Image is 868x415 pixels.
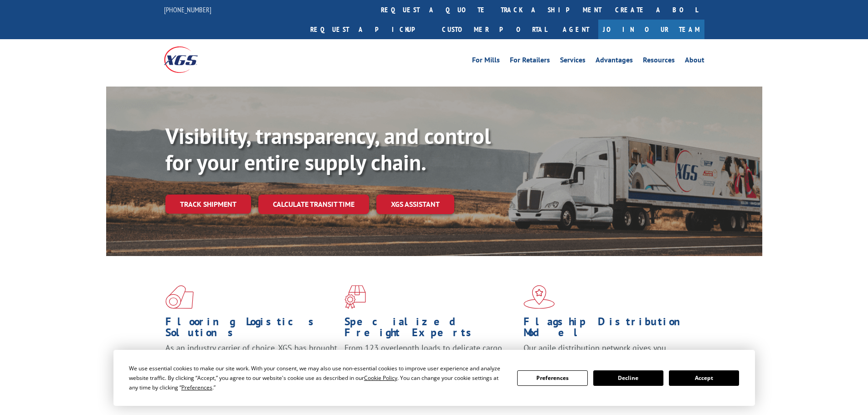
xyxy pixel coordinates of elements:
[472,56,500,67] a: For Mills
[303,20,435,39] a: Request a pickup
[596,56,633,67] a: Advantages
[524,285,555,309] img: xgs-icon-flagship-distribution-model-red
[165,316,338,343] h1: Flooring Logistics Solutions
[344,285,366,309] img: xgs-icon-focused-on-flooring-red
[165,195,251,214] a: Track shipment
[554,20,598,39] a: Agent
[344,343,517,383] p: From 123 overlength loads to delicate cargo, our experienced staff knows the best way to move you...
[164,5,211,14] a: [PHONE_NUMBER]
[165,285,194,309] img: xgs-icon-total-supply-chain-intelligence-red
[593,370,663,386] button: Decline
[129,364,506,392] div: We use essential cookies to make our site work. With your consent, we may also use non-essential ...
[435,20,554,39] a: Customer Portal
[376,195,454,214] a: XGS ASSISTANT
[344,316,517,343] h1: Specialized Freight Experts
[598,20,704,39] a: Join Our Team
[524,316,696,343] h1: Flagship Distribution Model
[524,343,691,364] span: Our agile distribution network gives you nationwide inventory management on demand.
[364,374,397,382] span: Cookie Policy
[517,370,587,386] button: Preferences
[181,384,212,391] span: Preferences
[669,370,739,386] button: Accept
[685,56,704,67] a: About
[510,56,550,67] a: For Retailers
[165,343,337,375] span: As an industry carrier of choice, XGS has brought innovation and dedication to flooring logistics...
[258,195,369,214] a: Calculate transit time
[643,56,675,67] a: Resources
[113,350,755,406] div: Cookie Consent Prompt
[560,56,586,67] a: Services
[165,122,491,176] b: Visibility, transparency, and control for your entire supply chain.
